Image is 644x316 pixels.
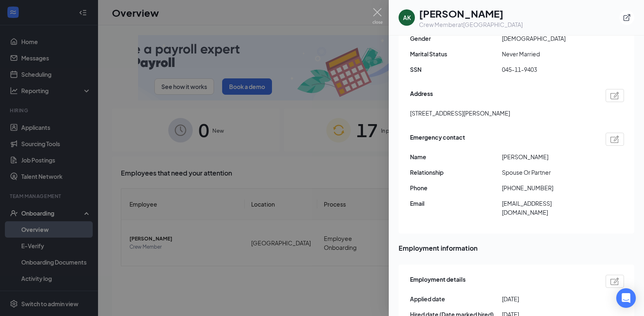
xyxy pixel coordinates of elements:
[410,49,502,58] span: Marital Status
[410,275,466,288] span: Employment details
[502,65,594,74] span: 045-11-9403
[502,152,594,161] span: [PERSON_NAME]
[410,89,433,102] span: Address
[619,10,634,25] button: ExternalLink
[410,109,510,118] span: [STREET_ADDRESS][PERSON_NAME]
[616,288,636,308] div: Open Intercom Messenger
[502,199,594,217] span: [EMAIL_ADDRESS][DOMAIN_NAME]
[419,7,523,20] h1: [PERSON_NAME]
[502,34,594,43] span: [DEMOGRAPHIC_DATA]
[410,65,502,74] span: SSN
[410,133,465,146] span: Emergency contact
[502,183,594,192] span: [PHONE_NUMBER]
[410,34,502,43] span: Gender
[410,152,502,161] span: Name
[502,49,594,58] span: Never Married
[623,13,631,22] svg: ExternalLink
[410,294,502,303] span: Applied date
[410,199,502,208] span: Email
[502,294,594,303] span: [DATE]
[502,168,594,177] span: Spouse Or Partner
[410,168,502,177] span: Relationship
[419,20,523,29] div: Crew Member at [GEOGRAPHIC_DATA]
[403,13,411,22] div: AK
[399,243,634,253] span: Employment information
[410,183,502,192] span: Phone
